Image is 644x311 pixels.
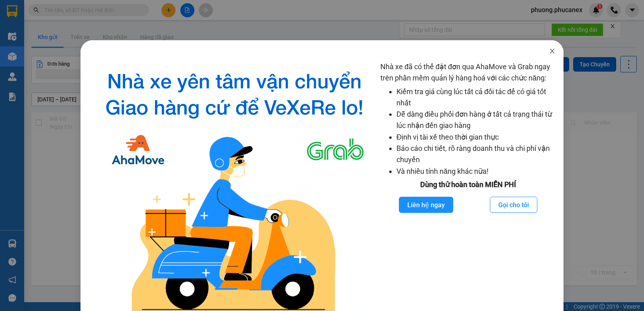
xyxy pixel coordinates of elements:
[549,48,555,54] span: close
[396,143,555,166] li: Báo cáo chi tiết, rõ ràng doanh thu và chi phí vận chuyển
[396,166,555,177] li: Và nhiều tính năng khác nữa!
[498,200,529,210] span: Gọi cho tôi
[399,197,453,213] button: Liên hệ ngay
[407,200,445,210] span: Liên hệ ngay
[541,40,563,63] button: Close
[396,109,555,132] li: Dễ dàng điều phối đơn hàng ở tất cả trạng thái từ lúc nhận đến giao hàng
[396,86,555,109] li: Kiểm tra giá cùng lúc tất cả đối tác để có giá tốt nhất
[490,197,537,213] button: Gọi cho tôi
[380,179,555,190] div: Dùng thử hoàn toàn MIỄN PHÍ
[396,132,555,143] li: Định vị tài xế theo thời gian thực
